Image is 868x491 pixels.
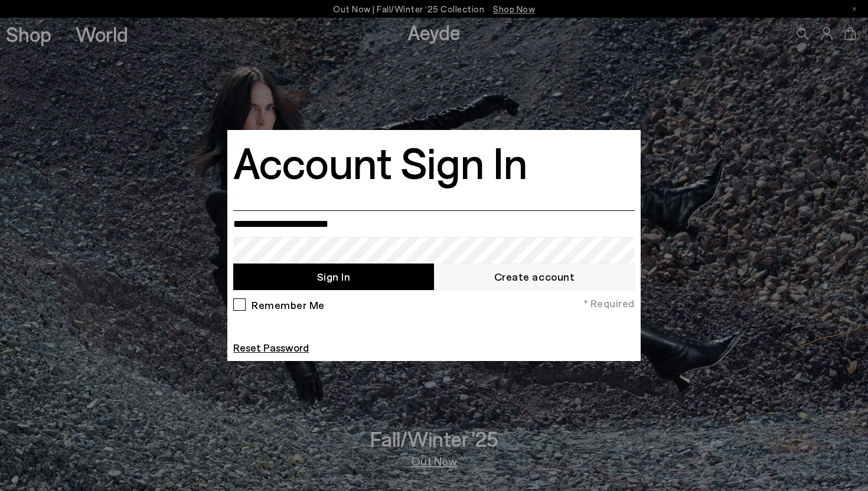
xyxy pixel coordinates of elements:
button: Sign In [233,264,434,290]
span: * Required [583,296,635,311]
a: Reset Password [233,341,309,354]
h2: Account Sign In [233,138,527,185]
a: Create account [434,264,635,290]
label: Remember Me [248,298,325,310]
